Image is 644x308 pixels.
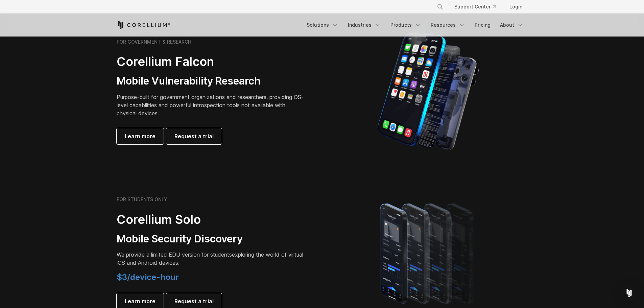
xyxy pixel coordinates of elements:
div: Navigation Menu [429,1,528,13]
a: Login [504,1,528,13]
span: We provide a limited EDU version for students [117,251,232,258]
h6: FOR STUDENTS ONLY [117,196,167,203]
div: Open Intercom Messenger [621,285,637,301]
p: exploring the world of virtual iOS and Android devices. [117,251,306,267]
a: Corellium Home [117,21,170,29]
h2: Corellium Falcon [117,54,306,69]
a: Resources [427,19,469,31]
a: Support Center [449,1,501,13]
a: Solutions [303,19,342,31]
a: Learn more [117,128,164,144]
a: Request a trial [166,128,222,144]
h3: Mobile Security Discovery [117,233,306,245]
span: $3/device-hour [117,272,179,282]
img: iPhone model separated into the mechanics used to build the physical device. [377,32,479,151]
a: Products [386,19,425,31]
h6: FOR GOVERNMENT & RESEARCH [117,39,191,45]
span: Learn more [125,132,156,140]
h2: Corellium Solo [117,212,306,227]
span: Request a trial [174,297,214,305]
span: Request a trial [174,132,214,140]
a: About [496,19,528,31]
a: Pricing [471,19,495,31]
p: Purpose-built for government organizations and researchers, providing OS-level capabilities and p... [117,93,306,117]
button: Search [434,1,446,13]
div: Navigation Menu [303,19,528,31]
a: Industries [344,19,385,31]
span: Learn more [125,297,156,305]
h3: Mobile Vulnerability Research [117,75,306,88]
